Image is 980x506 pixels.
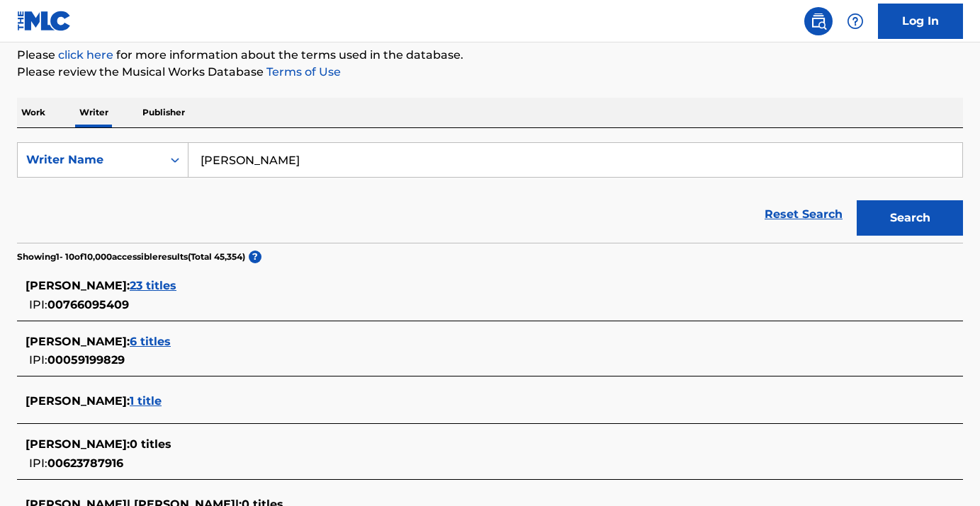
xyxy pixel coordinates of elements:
[130,394,162,408] span: 1 title
[47,353,125,367] span: 00059199829
[26,335,130,348] span: [PERSON_NAME] :
[29,353,47,367] span: IPI:
[804,7,833,35] a: Public Search
[17,142,963,243] form: Search Form
[17,11,72,31] img: MLC Logo
[75,98,113,127] p: Writer
[857,200,963,236] button: Search
[249,251,261,263] span: ?
[757,199,850,230] a: Reset Search
[130,335,171,348] span: 6 titles
[58,48,113,62] a: click here
[17,251,245,263] p: Showing 1 - 10 of 10,000 accessible results (Total 45,354 )
[47,298,129,311] span: 00766095409
[264,65,341,79] a: Terms of Use
[810,13,827,30] img: search
[17,64,963,81] p: Please review the Musical Works Database
[26,437,130,451] span: [PERSON_NAME] :
[130,437,171,451] span: 0 titles
[47,456,123,470] span: 00623787916
[878,4,963,39] a: Log In
[138,98,189,127] p: Publisher
[17,47,963,64] p: Please for more information about the terms used in the database.
[130,279,176,292] span: 23 titles
[26,394,130,408] span: [PERSON_NAME] :
[26,151,154,168] div: Writer Name
[29,298,47,311] span: IPI:
[26,279,130,292] span: [PERSON_NAME] :
[841,7,869,35] div: Help
[17,98,50,127] p: Work
[847,13,864,30] img: help
[29,456,47,470] span: IPI:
